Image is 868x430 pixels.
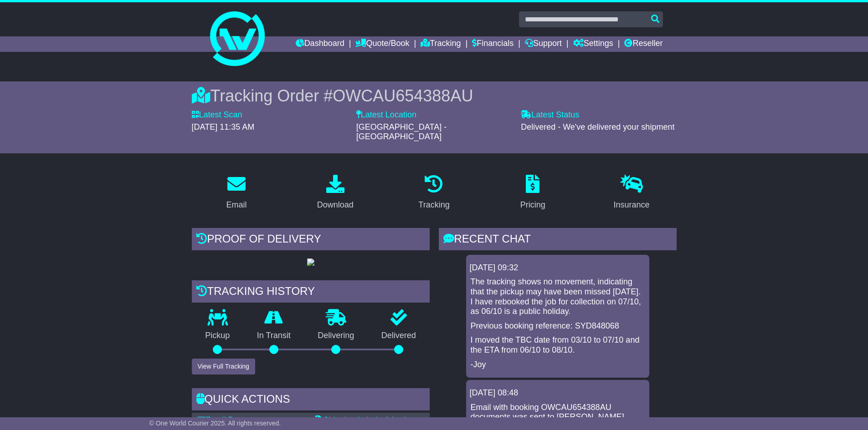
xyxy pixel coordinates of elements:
[470,388,646,398] div: [DATE] 08:48
[192,280,430,305] div: Tracking history
[149,420,281,427] span: © One World Courier 2025. All rights reserved.
[192,388,430,413] div: Quick Actions
[471,277,645,316] p: The tracking shows no movement, indicating that the pickup may have been missed [DATE]. I have re...
[243,331,304,341] p: In Transit
[421,36,461,52] a: Tracking
[192,122,255,132] span: [DATE] 11:35 AM
[471,321,645,331] p: Previous booking reference: SYD848068
[192,86,677,106] div: Tracking Order #
[307,258,314,266] img: GetPodImage
[192,331,244,341] p: Pickup
[226,199,247,211] div: Email
[471,335,645,355] p: I moved the TBC date from 03/10 to 07/10 and the ETA from 06/10 to 08/10.
[418,199,449,211] div: Tracking
[520,199,545,211] div: Pricing
[356,110,416,120] label: Latest Location
[296,36,344,52] a: Dashboard
[471,360,645,370] p: -Joy
[311,172,360,214] a: Download
[333,86,473,105] span: OWCAU654388AU
[514,172,551,214] a: Pricing
[472,36,514,52] a: Financials
[608,172,656,214] a: Insurance
[304,331,368,341] p: Delivering
[624,36,663,52] a: Reseller
[439,228,677,253] div: RECENT CHAT
[192,110,242,120] label: Latest Scan
[470,263,646,273] div: [DATE] 09:32
[521,122,674,132] span: Delivered - We've delivered your shipment
[525,36,562,52] a: Support
[192,228,430,253] div: Proof of Delivery
[315,415,420,425] a: Shipping Label - A4 printer
[220,172,252,214] a: Email
[197,415,270,425] a: Email Documents
[355,36,409,52] a: Quote/Book
[412,172,455,214] a: Tracking
[192,359,255,374] button: View Full Tracking
[356,122,447,142] span: [GEOGRAPHIC_DATA] - [GEOGRAPHIC_DATA]
[521,110,579,120] label: Latest Status
[573,36,613,52] a: Settings
[317,199,354,211] div: Download
[368,331,430,341] p: Delivered
[614,199,650,211] div: Insurance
